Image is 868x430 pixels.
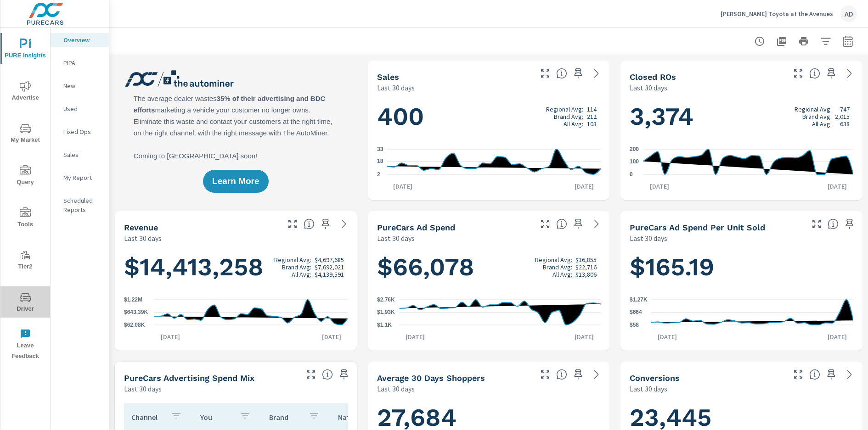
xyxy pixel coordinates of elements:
[840,106,850,113] p: 747
[575,256,597,263] p: $16,855
[812,120,832,128] p: All Avg:
[292,271,311,278] p: All Avg:
[3,39,47,61] span: PURE Insights
[377,101,601,132] h1: 400
[817,32,835,50] button: Apply Filters
[285,217,300,231] button: Make Fullscreen
[3,250,47,272] span: Tier2
[630,322,639,328] text: $58
[3,81,47,103] span: Advertise
[377,322,392,328] text: $1.1K
[568,332,600,341] p: [DATE]
[824,66,839,81] span: Save this to your personalized report
[3,123,47,145] span: My Market
[269,413,301,422] p: Brand
[377,171,380,178] text: 2
[556,218,567,229] span: Total cost of media for all PureCars channels for the selected dealership group over the selected...
[630,146,639,152] text: 200
[535,256,572,263] p: Regional Avg:
[3,292,47,314] span: Driver
[772,32,791,50] button: "Export Report to PDF"
[154,332,186,341] p: [DATE]
[821,332,853,341] p: [DATE]
[587,120,597,128] p: 103
[51,148,109,162] div: Sales
[63,196,101,214] p: Scheduled Reports
[387,182,419,191] p: [DATE]
[51,102,109,116] div: Used
[630,373,680,383] h5: Conversions
[552,271,572,278] p: All Avg:
[809,68,820,79] span: Number of Repair Orders Closed by the selected dealership group over the selected time range. [So...
[51,33,109,47] div: Overview
[791,367,806,382] button: Make Fullscreen
[538,367,552,382] button: Make Fullscreen
[556,68,567,79] span: Number of vehicles sold by the dealership over the selected date range. [Source: This data is sou...
[377,146,383,152] text: 33
[200,413,232,422] p: You
[721,10,833,18] p: [PERSON_NAME] Toyota at the Avenues
[575,271,597,278] p: $13,806
[538,217,552,231] button: Make Fullscreen
[543,263,572,271] p: Brand Avg:
[630,82,667,93] p: Last 30 days
[556,369,567,380] span: A rolling 30 day total of daily Shoppers on the dealership website, averaged over the selected da...
[318,217,333,231] span: Save this to your personalized report
[304,218,315,229] span: Total sales revenue over the selected date range. [Source: This data is sourced from the dealer’s...
[316,332,348,341] p: [DATE]
[842,66,857,81] a: See more details in report
[840,120,850,128] p: 638
[630,72,676,82] h5: Closed ROs
[568,182,600,191] p: [DATE]
[63,104,101,113] p: Used
[124,309,148,316] text: $643.39K
[377,309,395,316] text: $1.93K
[337,217,351,231] a: See more details in report
[63,81,101,90] p: New
[575,263,597,271] p: $22,716
[842,367,857,382] a: See more details in report
[587,113,597,120] p: 212
[63,35,101,45] p: Overview
[3,207,47,230] span: Tools
[842,217,857,231] span: Save this to your personalized report
[791,66,806,81] button: Make Fullscreen
[322,369,333,380] span: This table looks at how you compare to the amount of budget you spend per channel as opposed to y...
[51,79,109,93] div: New
[564,120,583,128] p: All Avg:
[630,233,667,244] p: Last 30 days
[377,158,383,165] text: 18
[571,367,586,382] span: Save this to your personalized report
[63,127,101,136] p: Fixed Ops
[821,182,853,191] p: [DATE]
[338,413,370,422] p: National
[124,223,158,232] h5: Revenue
[63,173,101,182] p: My Report
[377,223,455,232] h5: PureCars Ad Spend
[212,177,259,185] span: Learn More
[3,165,47,188] span: Query
[630,309,642,316] text: $664
[589,367,604,382] a: See more details in report
[840,6,857,22] div: AD
[630,101,853,132] h1: 3,374
[51,56,109,70] div: PIPA
[304,367,318,382] button: Make Fullscreen
[587,106,597,113] p: 114
[589,66,604,81] a: See more details in report
[124,296,142,303] text: $1.22M
[630,223,765,232] h5: PureCars Ad Spend Per Unit Sold
[571,217,586,231] span: Save this to your personalized report
[643,182,676,191] p: [DATE]
[630,159,639,165] text: 100
[377,373,485,383] h5: Average 30 Days Shoppers
[809,217,824,231] button: Make Fullscreen
[315,256,344,263] p: $4,697,685
[63,150,101,159] p: Sales
[538,66,552,81] button: Make Fullscreen
[795,32,813,50] button: Print Report
[824,367,839,382] span: Save this to your personalized report
[377,72,399,82] h5: Sales
[377,82,415,93] p: Last 30 days
[839,32,857,50] button: Select Date Range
